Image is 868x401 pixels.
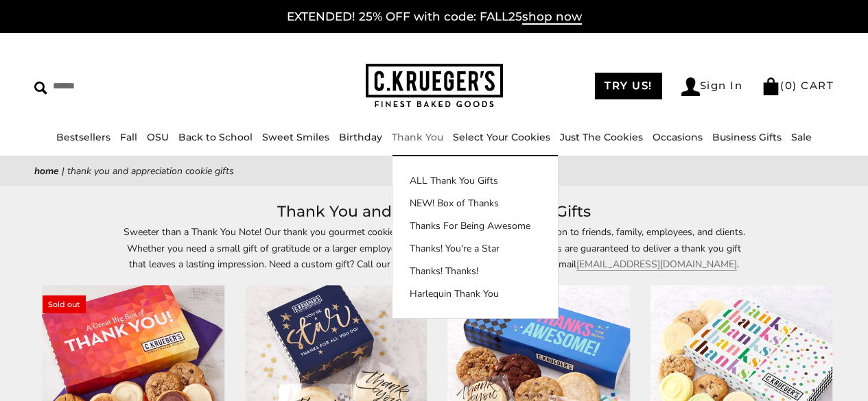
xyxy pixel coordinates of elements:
[392,264,558,278] a: Thanks! Thanks!
[262,131,329,143] a: Sweet Smiles
[681,77,743,96] a: Sign In
[522,10,582,25] span: shop now
[34,165,59,178] a: Home
[392,219,558,233] a: Thanks For Being Awesome
[119,224,750,271] p: Sweeter than a Thank You Note! Our thank you gourmet cookie gifts uniquely express your appreciat...
[392,196,558,210] a: NEW! Box of Thanks
[55,199,813,224] h1: Thank You and Appreciation Cookie Gifts
[453,131,550,143] a: Select Your Cookies
[785,79,793,92] span: 0
[392,131,443,143] a: Thank You
[392,287,558,301] a: Harlequin Thank You
[762,77,780,95] img: Bag
[34,75,218,97] input: Search
[595,73,662,99] a: TRY US!
[287,10,582,25] a: EXTENDED! 25% OFF with code: FALL25shop now
[56,131,110,143] a: Bestsellers
[560,131,643,143] a: Just The Cookies
[366,64,503,108] img: C.KRUEGER'S
[712,131,782,143] a: Business Gifts
[147,131,169,143] a: OSU
[34,82,47,95] img: Search
[178,131,253,143] a: Back to School
[120,131,137,143] a: Fall
[392,241,558,256] a: Thanks! You're a Star
[339,131,382,143] a: Birthday
[762,79,834,92] a: (0) CART
[791,131,812,143] a: Sale
[43,295,86,313] span: Sold out
[576,258,737,271] a: [EMAIL_ADDRESS][DOMAIN_NAME]
[681,77,700,96] img: Account
[392,173,558,188] a: ALL Thank You Gifts
[67,165,234,178] span: Thank You and Appreciation Cookie Gifts
[34,163,834,179] nav: breadcrumbs
[653,131,703,143] a: Occasions
[62,165,64,178] span: |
